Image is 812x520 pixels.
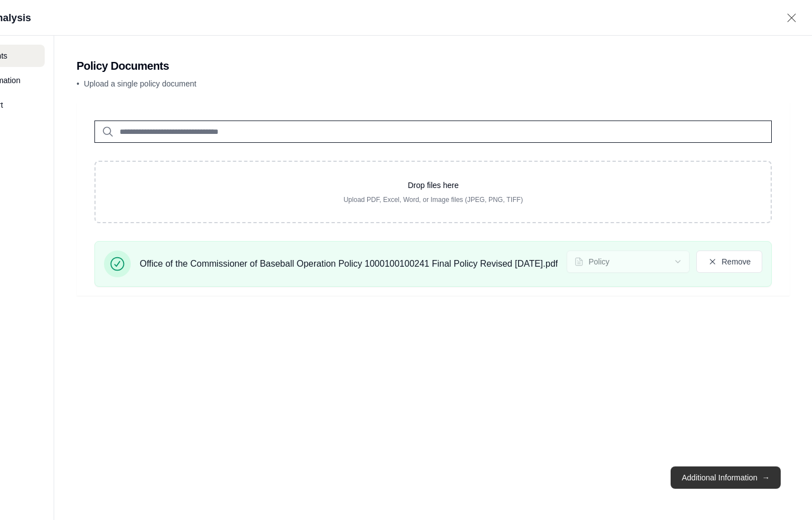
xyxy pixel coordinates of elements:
[84,79,197,88] span: Upload a single policy document
[113,195,753,204] p: Upload PDF, Excel, Word, or Image files (JPEG, PNG, TIFF)
[696,251,762,273] button: Remove
[77,79,79,88] span: •
[671,466,781,489] button: Additional Information→
[113,180,753,191] p: Drop files here
[762,472,770,483] span: →
[140,257,558,271] span: Office of the Commissioner of Baseball Operation Policy 1000100100241 Final Policy Revised [DATE]...
[77,58,790,74] h2: Policy Documents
